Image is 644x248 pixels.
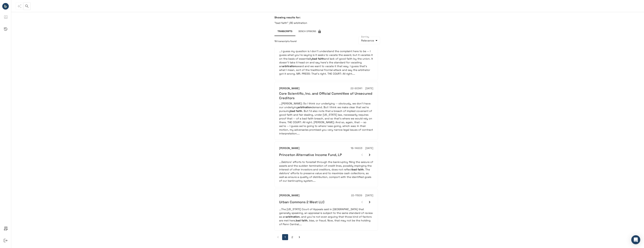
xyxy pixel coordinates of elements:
em: bad [352,168,357,171]
span: This feature has been disabled by your account admin. [16,2,23,10]
h6: [PERSON_NAME] [279,193,300,198]
h6: 22-90341 [350,86,362,91]
em: arbitration [286,215,300,218]
em: bad [290,109,295,113]
h6: [PERSON_NAME] [279,86,300,91]
button: Go to page 2 [289,234,295,240]
p: ...I guess my question is I don't understand the complaint here to be -- I guess what you're sayi... [279,49,373,76]
p: "bad faith" /30 arbitration [274,21,381,25]
h6: Princeton Alternative Income Fund, LP [279,153,342,157]
button: page 1 [282,234,288,240]
h6: 18-14603 [351,146,362,150]
div: Open Intercom Messenger [631,235,640,244]
h6: [DATE] [365,146,373,150]
em: faith [318,57,324,60]
em: faith [358,168,364,171]
button: Go to next page [296,234,302,240]
nav: pagination navigation [274,234,378,240]
label: Sort by [361,35,369,38]
div: Relevance [359,37,380,44]
h6: Urban Commons 2 West LLC [279,200,325,204]
span: Bench Opinions [298,30,321,33]
p: ...Debtors’ efforts to forestall through the bankruptcy filing the seizure of assets and the sudd... [279,160,373,183]
em: faith [296,109,302,113]
h6: Core Scientific, Inc. and Official Committee of Unsecured Creditors [279,91,373,100]
em: arbitration [298,106,312,109]
span: This feature has been disabled by your account admin. [295,27,324,36]
p: ...The [US_STATE] Court of Appeals said in [GEOGRAPHIC_DATA] that generally speaking, an appraisa... [279,207,373,226]
em: bad [296,219,301,222]
h6: Showing results for: [274,16,381,19]
h6: [DATE] [365,193,373,198]
em: arbitration [282,64,296,68]
span: 19 transcripts found [274,40,297,43]
em: bad [312,57,317,60]
h6: [PERSON_NAME] [279,146,300,150]
em: faith [301,219,308,222]
h6: [DATE] [365,86,373,91]
button: Transcripts [274,27,295,36]
p: ...[PERSON_NAME]: So I think our underlying -- obviously, we don't have our underlying demand. Bu... [279,102,373,135]
h6: 22-11509 [351,193,362,198]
